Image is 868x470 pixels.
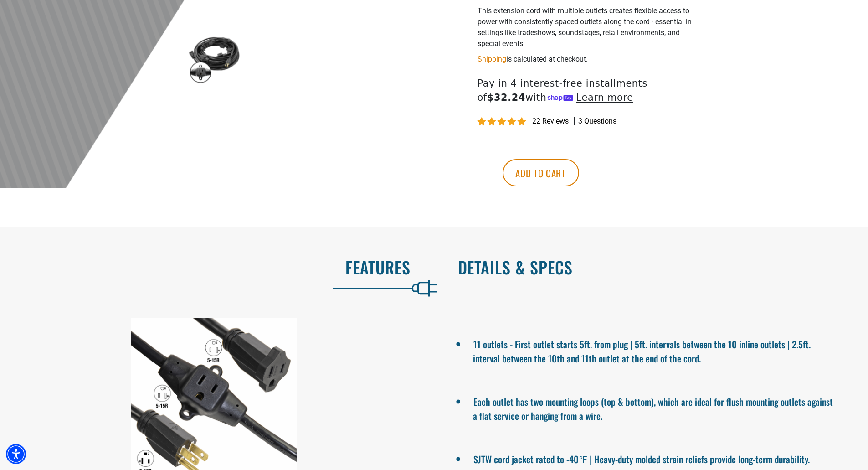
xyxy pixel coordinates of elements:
li: 11 outlets - First outlet starts 5ft. from plug | 5ft. intervals between the 10 inline outlets | ... [473,335,837,365]
li: SJTW cord jacket rated to -40℉ | Heavy-duty molded strain reliefs provide long-term durability. [473,450,837,466]
li: Each outlet has two mounting loops (top & bottom), which are ideal for flush mounting outlets aga... [473,393,837,423]
h2: Features [19,258,411,277]
span: 22 reviews [532,117,569,125]
span: 3 questions [578,116,616,126]
span: 4.95 stars [478,118,528,126]
img: black [188,32,241,85]
a: Shipping [478,55,506,63]
div: Accessibility Menu [6,444,26,464]
h2: Details & Specs [458,258,849,277]
span: This extension cord with multiple outlets creates flexible access to power with consistently spac... [478,6,692,48]
button: Add to cart [503,159,579,186]
div: is calculated at checkout. [478,53,701,65]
